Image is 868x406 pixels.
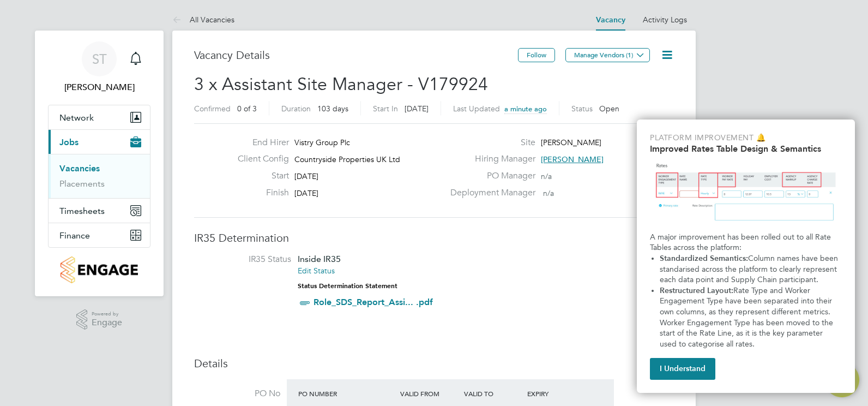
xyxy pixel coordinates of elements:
[59,112,94,123] span: Network
[461,384,525,403] div: Valid To
[571,104,593,114] label: Status
[229,153,289,165] label: Client Config
[194,48,518,62] h3: Vacancy Details
[314,297,433,307] a: Role_SDS_Report_Assi... .pdf
[194,231,674,245] h3: IR35 Determination
[444,153,535,165] label: Hiring Manager
[596,15,625,25] a: Vacancy
[229,137,289,148] label: End Hirer
[650,144,842,154] h2: Improved Rates Table Design & Semantics
[296,384,397,403] div: PO Number
[294,171,318,181] span: [DATE]
[194,388,280,399] label: PO No
[373,104,398,114] label: Start In
[660,286,733,295] strong: Restructured Layout:
[444,187,535,199] label: Deployment Manager
[405,104,429,114] span: [DATE]
[59,206,105,216] span: Timesheets
[48,81,150,94] span: Sam Thompson
[294,188,318,198] span: [DATE]
[543,188,554,198] span: n/a
[35,31,164,296] nav: Main navigation
[92,318,122,327] span: Engage
[660,254,748,263] strong: Standardized Semantics:
[643,15,687,25] a: Activity Logs
[59,137,79,147] span: Jobs
[294,154,400,164] span: Countryside Properties UK Ltd
[48,256,150,283] a: Go to home page
[194,356,674,371] h3: Details
[298,254,341,264] span: Inside IR35
[298,266,335,276] a: Edit Status
[59,230,90,241] span: Finance
[650,232,842,253] p: A major improvement has been rolled out to all Rate Tables across the platform:
[650,133,842,144] p: Platform Improvement 🔔
[453,104,500,114] label: Last Updated
[599,104,619,114] span: Open
[294,138,350,147] span: Vistry Group Plc
[48,41,150,94] a: Go to account details
[397,384,461,403] div: Valid From
[172,15,234,25] a: All Vacancies
[237,104,257,114] span: 0 of 3
[541,171,552,181] span: n/a
[660,286,835,349] span: Rate Type and Worker Engagement Type have been separated into their own columns, as they represen...
[317,104,348,114] span: 103 days
[637,120,855,393] div: Improved Rate Table Semantics
[229,187,289,199] label: Finish
[660,254,840,284] span: Column names have been standarised across the platform to clearly represent each data point and S...
[59,178,105,189] a: Placements
[92,52,107,66] span: ST
[229,170,289,182] label: Start
[525,384,588,403] div: Expiry
[565,48,650,62] button: Manage Vendors (1)
[281,104,311,114] label: Duration
[61,256,137,283] img: countryside-properties-logo-retina.png
[92,309,122,319] span: Powered by
[298,282,397,290] strong: Status Determination Statement
[194,74,488,95] span: 3 x Assistant Site Manager - V179924
[59,163,100,174] a: Vacancies
[444,137,535,148] label: Site
[194,104,231,114] label: Confirmed
[518,48,555,62] button: Follow
[650,158,842,228] img: Updated Rates Table Design & Semantics
[444,170,535,182] label: PO Manager
[541,154,604,164] span: [PERSON_NAME]
[541,138,601,147] span: [PERSON_NAME]
[205,254,291,265] label: IR35 Status
[504,104,547,114] span: a minute ago
[650,358,715,380] button: I Understand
